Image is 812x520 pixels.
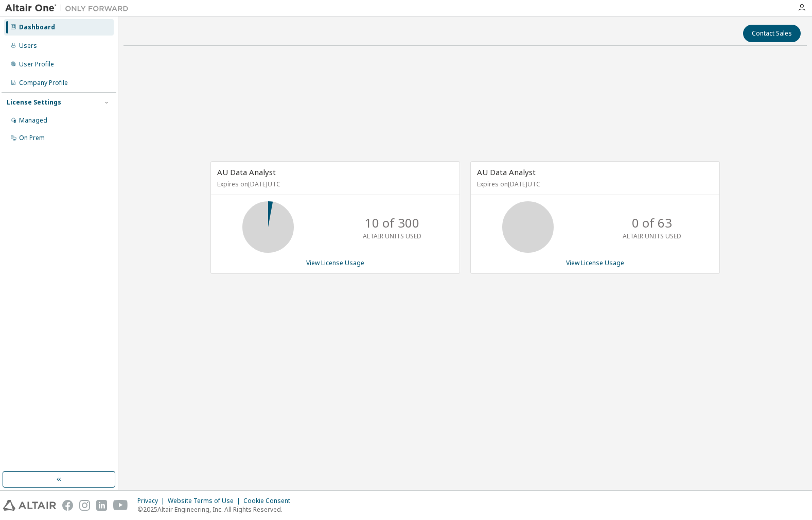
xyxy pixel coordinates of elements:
button: Contact Sales [743,25,801,42]
div: On Prem [19,134,45,142]
p: 10 of 300 [365,214,419,232]
div: Users [19,42,37,50]
img: facebook.svg [62,500,73,511]
div: Company Profile [19,79,68,87]
img: Altair One [5,3,134,13]
span: AU Data Analyst [477,167,536,177]
div: Cookie Consent [243,497,296,505]
p: Expires on [DATE] UTC [217,180,451,188]
p: ALTAIR UNITS USED [363,232,421,240]
p: © 2025 Altair Engineering, Inc. All Rights Reserved. [137,505,296,514]
div: User Profile [19,60,54,68]
a: View License Usage [306,258,364,267]
div: License Settings [7,98,61,107]
div: Privacy [137,497,168,505]
span: AU Data Analyst [217,167,276,177]
img: instagram.svg [79,500,90,511]
p: ALTAIR UNITS USED [623,232,681,240]
div: Dashboard [19,23,55,31]
p: 0 of 63 [632,214,672,232]
p: Expires on [DATE] UTC [477,180,711,188]
img: linkedin.svg [96,500,107,511]
div: Website Terms of Use [168,497,243,505]
a: View License Usage [566,258,624,267]
img: altair_logo.svg [3,500,56,511]
div: Managed [19,116,47,125]
img: youtube.svg [113,500,128,511]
